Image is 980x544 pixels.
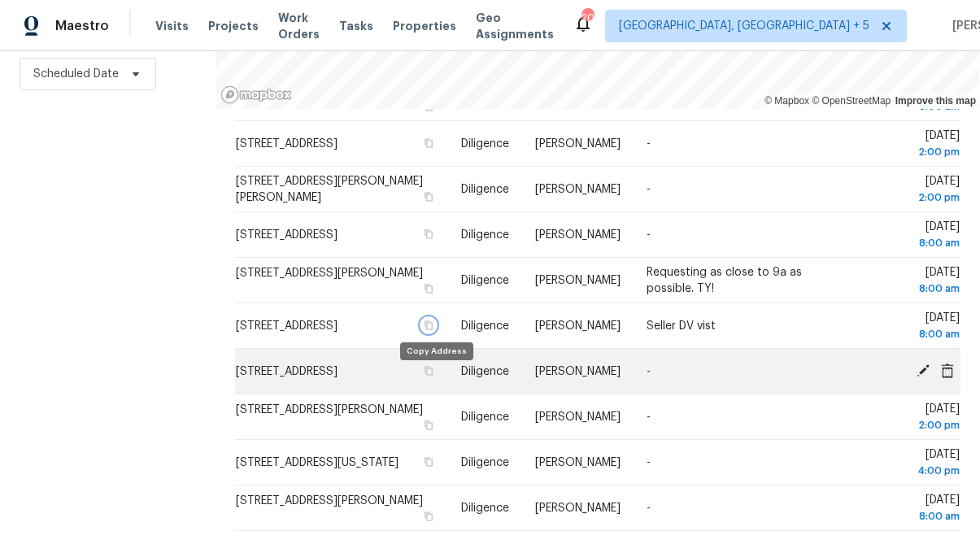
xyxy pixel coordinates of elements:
span: [DATE] [865,449,960,479]
div: 207 [581,10,593,26]
a: Mapbox homepage [220,85,292,104]
span: - [647,138,651,150]
span: [STREET_ADDRESS][PERSON_NAME][PERSON_NAME] [236,176,423,203]
span: [PERSON_NAME] [535,320,621,332]
span: [STREET_ADDRESS][PERSON_NAME] [236,404,423,416]
button: Copy Address [420,227,435,242]
span: Diligence [461,275,509,286]
span: - [647,366,651,377]
span: [PERSON_NAME] [535,366,621,377]
span: Diligence [461,411,509,423]
span: [DATE] [865,176,960,206]
span: [GEOGRAPHIC_DATA], [GEOGRAPHIC_DATA] + 5 [619,18,869,34]
div: 8:00 am [865,98,960,115]
div: 2:00 pm [865,144,960,160]
span: [PERSON_NAME] [535,184,621,195]
button: Copy Address [420,281,435,296]
span: [DATE] [865,85,960,115]
span: [PERSON_NAME] [535,138,621,150]
span: - [647,411,651,423]
div: 8:00 am [865,235,960,251]
span: [STREET_ADDRESS] [236,366,338,377]
button: Copy Address [420,318,435,333]
span: - [647,457,651,468]
span: Diligence [461,184,509,195]
div: 2:00 pm [865,189,960,206]
button: Copy Address [420,99,435,114]
span: [STREET_ADDRESS][US_STATE] [236,457,399,468]
span: Diligence [461,457,509,468]
span: Tasks [339,20,373,32]
a: Mapbox [764,95,809,107]
span: Seller DV vist [647,320,716,332]
span: [PERSON_NAME] [535,275,621,286]
div: 8:00 am [865,281,960,297]
a: Improve this map [895,95,976,107]
div: 8:00 am [865,508,960,524]
span: [STREET_ADDRESS] [236,138,338,150]
span: Diligence [461,229,509,241]
span: [PERSON_NAME] [535,229,621,241]
a: OpenStreetMap [812,95,891,107]
span: [STREET_ADDRESS] [236,320,338,332]
span: [DATE] [865,267,960,297]
span: Scheduled Date [33,66,119,82]
span: Work Orders [278,10,320,42]
span: [PERSON_NAME] [535,411,621,423]
span: Geo Assignments [476,10,554,42]
span: [DATE] [865,312,960,342]
span: [DATE] [865,221,960,251]
button: Copy Address [420,136,435,150]
span: [PERSON_NAME] [535,503,621,514]
span: [DATE] [865,403,960,433]
span: - [647,229,651,241]
span: Requesting as close to 9a as possible. TY! [647,267,802,294]
span: [STREET_ADDRESS] [236,229,338,241]
span: Diligence [461,138,509,150]
span: [PERSON_NAME] [535,457,621,468]
span: [DATE] [865,494,960,524]
span: Properties [393,18,456,34]
span: [STREET_ADDRESS][PERSON_NAME] [236,268,423,279]
div: 4:00 pm [865,463,960,479]
span: Projects [208,18,259,34]
span: - [647,184,651,195]
div: 8:00 am [865,326,960,342]
button: Copy Address [420,455,435,469]
span: Visits [155,18,189,34]
span: [STREET_ADDRESS][PERSON_NAME] [236,495,423,507]
button: Copy Address [420,509,435,524]
button: Copy Address [420,189,435,204]
span: Diligence [461,366,509,377]
span: Diligence [461,503,509,514]
span: Edit [911,363,935,377]
div: 2:00 pm [865,417,960,433]
span: Diligence [461,320,509,332]
span: [DATE] [865,130,960,160]
span: - [647,503,651,514]
span: Cancel [935,363,960,377]
span: Maestro [55,18,109,34]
